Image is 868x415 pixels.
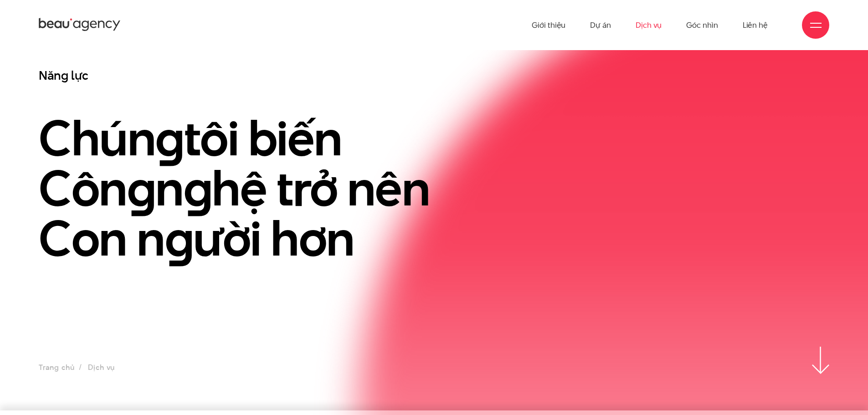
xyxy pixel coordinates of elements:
[39,113,626,263] h1: Chún tôi biến Côn n hệ trở nên Con n ười hơn
[39,362,74,373] a: Trang chủ
[39,67,626,83] h3: Năng lực
[155,104,184,172] en: g
[165,204,194,272] en: g
[184,154,212,222] en: g
[127,154,156,222] en: g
